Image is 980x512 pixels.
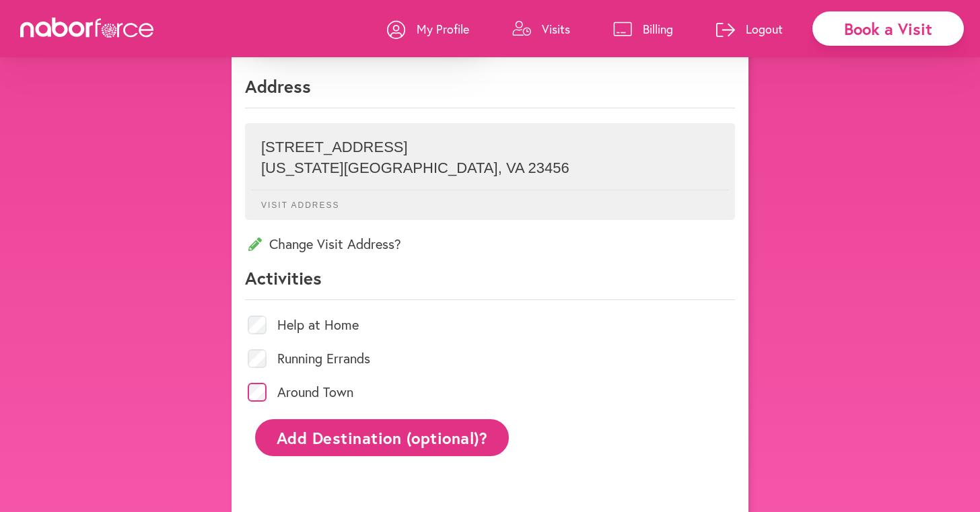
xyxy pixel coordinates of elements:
p: Logout [746,21,783,37]
p: [STREET_ADDRESS] [261,139,719,156]
p: [US_STATE][GEOGRAPHIC_DATA] , VA 23456 [261,159,719,177]
p: Address [245,75,735,108]
p: My Profile [417,21,469,37]
p: Change Visit Address? [245,235,735,253]
label: Help at Home [277,318,359,332]
div: Book a Visit [812,11,964,46]
p: Visits [542,21,570,37]
a: Logout [716,9,783,49]
label: Running Errands [277,352,370,365]
p: Billing [643,21,673,37]
p: Visit Address [251,190,729,210]
label: Around Town [277,386,353,399]
a: My Profile [387,9,469,49]
button: Add Destination (optional)? [255,419,509,456]
p: Activities [245,266,735,300]
a: Billing [613,9,673,49]
a: Visits [512,9,570,49]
